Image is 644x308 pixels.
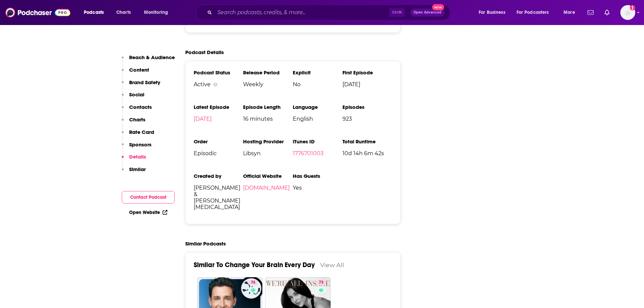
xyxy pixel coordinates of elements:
[122,166,146,179] button: Similar
[243,185,290,191] a: [DOMAIN_NAME]
[79,7,113,18] button: open menu
[194,116,212,122] a: [DATE]
[129,141,151,148] p: Sponsors
[129,166,146,172] p: Similar
[194,261,315,269] a: Similar To Change Your Brain Every Day
[342,138,392,145] h3: Total Runtime
[316,280,326,285] a: 73
[129,91,144,98] p: Social
[293,185,342,191] span: Yes
[413,11,442,14] span: Open Advanced
[512,7,559,18] button: open menu
[389,8,405,17] span: Ctrl K
[112,7,135,18] a: Charts
[342,81,392,88] span: [DATE]
[293,173,342,179] h3: Has Guests
[122,67,149,79] button: Content
[194,173,243,179] h3: Created by
[129,67,149,73] p: Content
[194,104,243,110] h3: Latest Episode
[129,104,152,110] p: Contacts
[122,54,175,67] button: Reach & Audience
[585,7,596,18] a: Show notifications dropdown
[122,141,151,154] button: Sponsors
[243,173,293,179] h3: Official Website
[474,7,514,18] button: open menu
[144,8,168,17] span: Monitoring
[293,69,342,76] h3: Explicit
[122,129,154,141] button: Rate Card
[194,69,243,76] h3: Podcast Status
[293,116,342,122] span: English
[129,54,175,61] p: Reach & Audience
[129,210,167,215] a: Open Website
[122,153,146,166] button: Details
[620,5,635,20] img: User Profile
[243,69,293,76] h3: Release Period
[320,261,344,268] a: View All
[122,104,152,116] button: Contacts
[129,153,146,160] p: Details
[564,8,575,17] span: More
[122,191,175,204] button: Contact Podcast
[122,116,145,129] button: Charts
[139,7,177,18] button: open menu
[215,7,389,18] input: Search podcasts, credits, & more...
[194,138,243,145] h3: Order
[293,138,342,145] h3: iTunes ID
[432,4,444,10] span: New
[620,5,635,20] button: Show profile menu
[122,91,144,104] button: Social
[243,104,293,110] h3: Episode Length
[194,81,243,88] div: Active
[293,150,324,157] a: 1776701003
[243,138,293,145] h3: Hosting Provider
[342,150,392,157] span: 10d 14h 6m 42s
[243,150,293,157] span: Libsyn
[630,5,635,10] svg: Add a profile image
[243,116,293,122] span: 16 minutes
[620,5,635,20] span: Logged in as aci-podcast
[194,150,243,157] span: Episodic
[293,81,342,88] span: No
[194,185,243,210] span: [PERSON_NAME] & [PERSON_NAME][MEDICAL_DATA]
[293,104,342,110] h3: Language
[185,49,224,55] h2: Podcast Details
[559,7,583,18] button: open menu
[84,8,104,17] span: Podcasts
[251,279,255,286] span: 74
[116,8,131,17] span: Charts
[342,104,392,110] h3: Episodes
[517,8,549,17] span: For Podcasters
[410,8,445,17] button: Open AdvancedNew
[129,79,160,86] p: Brand Safety
[342,69,392,76] h3: First Episode
[479,8,505,17] span: For Business
[248,280,258,285] a: 74
[342,116,392,122] span: 923
[185,240,226,247] h2: Similar Podcasts
[243,81,293,88] span: Weekly
[202,5,457,20] div: Search podcasts, credits, & more...
[5,6,70,19] img: Podchaser - Follow, Share and Rate Podcasts
[602,7,612,18] a: Show notifications dropdown
[122,79,160,92] button: Brand Safety
[129,129,154,135] p: Rate Card
[129,116,145,123] p: Charts
[319,279,324,286] span: 73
